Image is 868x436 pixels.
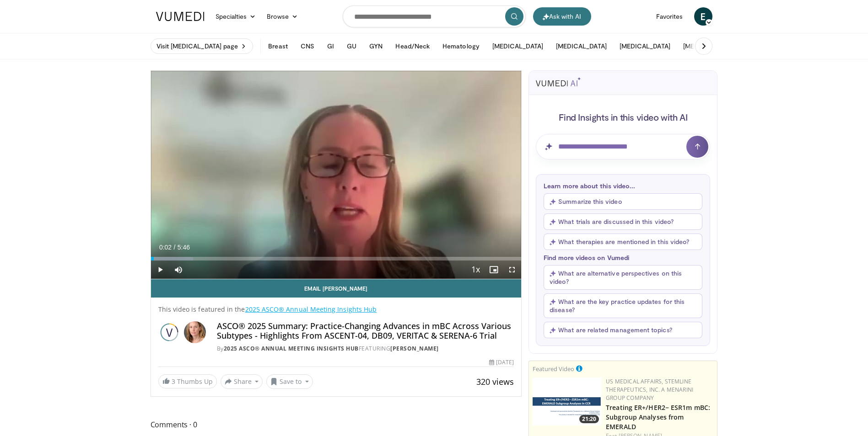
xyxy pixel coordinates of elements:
div: Progress Bar [151,257,522,261]
a: Treating ER+/HER2− ESR1m mBC: Subgroup Analyses from EMERALD [606,403,710,431]
button: [MEDICAL_DATA] [614,37,676,55]
img: 2025 ASCO® Annual Meeting Insights Hub [158,321,180,343]
a: Browse [261,7,303,26]
button: Share [221,374,263,389]
span: 0:02 [159,244,172,251]
span: 320 views [476,376,514,387]
h4: ASCO® 2025 Summary: Practice-Changing Advances in mBC Across Various Subtypes - Highlights From A... [217,321,514,341]
p: Learn more about this video... [544,182,702,190]
button: Head/Neck [390,37,435,55]
a: Specialties [210,7,262,26]
button: Mute [169,261,188,279]
a: 3 Thumbs Up [158,374,217,388]
a: [PERSON_NAME] [390,345,439,352]
p: Find more videos on Vumedi [544,254,702,261]
a: Favorites [651,7,689,26]
video-js: Video Player [151,71,522,279]
div: By FEATURING [217,345,514,353]
img: VuMedi Logo [156,12,205,21]
a: Visit [MEDICAL_DATA] page [151,38,253,54]
a: Email [PERSON_NAME] [151,279,522,298]
a: US Medical Affairs, Stemline Therapeutics, Inc. a Menarini Group Company [606,378,693,402]
button: Ask with AI [533,7,591,26]
img: Avatar [184,321,206,343]
button: GYN [364,37,388,55]
button: CNS [295,37,320,55]
button: GI [322,37,340,55]
button: Play [151,261,169,279]
input: Search topics, interventions [343,5,526,27]
div: [DATE] [489,358,514,367]
button: What therapies are mentioned in this video? [544,234,702,250]
button: Hematology [437,37,485,55]
button: Playback Rate [466,261,485,279]
button: GU [341,37,362,55]
button: Save to [266,374,313,389]
span: 5:46 [178,244,190,251]
img: vumedi-ai-logo.svg [536,77,581,86]
input: Question for AI [536,134,710,160]
a: 2025 ASCO® Annual Meeting Insights Hub [224,345,359,352]
button: What trials are discussed in this video? [544,213,702,230]
button: Summarize this video [544,193,702,210]
button: Fullscreen [503,261,521,279]
span: 21:20 [579,415,599,423]
img: 5c3960eb-aea4-4e4e-a204-5b067e665462.png.150x105_q85_crop-smart_upscale.png [533,378,601,425]
button: What are related management topics? [544,322,702,338]
button: [MEDICAL_DATA] [550,37,612,55]
small: Featured Video [533,365,574,373]
a: E [694,7,712,26]
a: 21:20 [533,378,601,425]
button: Breast [263,37,293,55]
span: 3 [172,377,175,386]
span: Comments 0 [151,419,522,431]
button: What are alternative perspectives on this video? [544,265,702,290]
p: This video is featured in the [158,305,514,314]
a: 2025 ASCO® Annual Meeting Insights Hub [245,305,377,314]
button: [MEDICAL_DATA] [487,37,549,55]
button: Enable picture-in-picture mode [485,261,503,279]
button: What are the key practice updates for this disease? [544,293,702,318]
span: / [174,244,176,251]
button: [MEDICAL_DATA] [678,37,739,55]
h4: Find Insights in this video with AI [536,111,710,123]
